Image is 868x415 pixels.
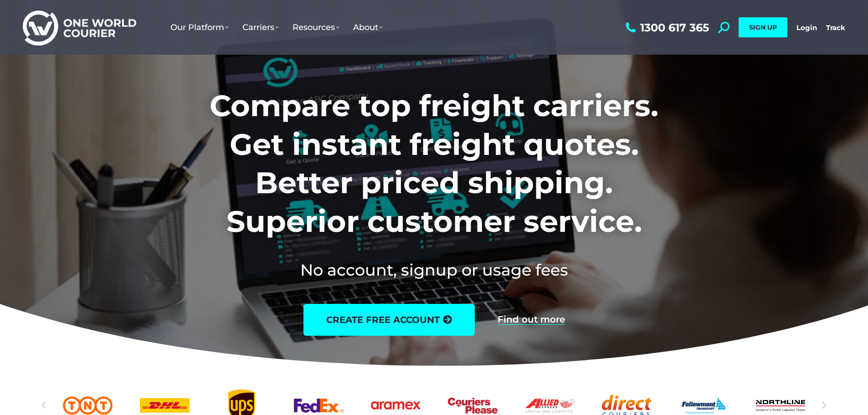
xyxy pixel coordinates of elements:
h2: No account, signup or usage fees [149,259,719,281]
a: Our Platform [164,13,236,41]
a: Find out more [498,315,565,325]
img: One World Courier [23,9,136,46]
a: Resources [286,13,346,41]
a: create free account [303,304,475,336]
span: Resources [293,22,339,32]
span: SIGN UP [749,23,777,31]
span: Carriers [242,22,279,32]
a: Track [826,23,845,32]
h1: Compare top freight carriers. Get instant freight quotes. Better priced shipping. Superior custom... [149,87,719,241]
a: Login [796,23,817,32]
a: Carriers [236,13,286,41]
span: Our Platform [170,22,229,32]
a: About [346,13,390,41]
a: SIGN UP [739,17,787,37]
span: About [353,22,383,32]
a: 1300 617 365 [623,22,709,33]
